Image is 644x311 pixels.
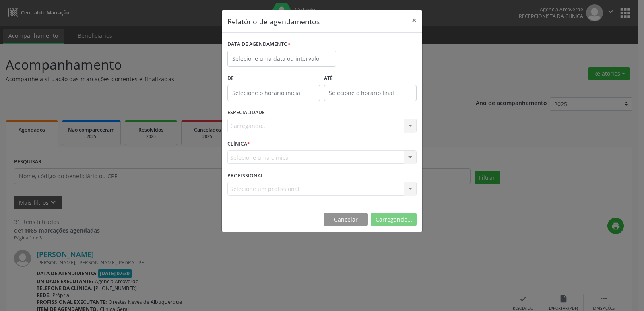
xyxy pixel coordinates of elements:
[227,169,264,182] label: PROFISSIONAL
[406,10,422,30] button: Close
[371,213,417,227] button: Carregando...
[324,72,417,85] label: ATÉ
[324,213,368,227] button: Cancelar
[227,72,320,85] label: De
[227,138,250,150] label: CLÍNICA
[227,85,320,101] input: Selecione o horário inicial
[227,16,320,27] h5: Relatório de agendamentos
[227,107,265,119] label: ESPECIALIDADE
[324,85,417,101] input: Selecione o horário final
[227,51,336,67] input: Selecione uma data ou intervalo
[227,38,291,51] label: DATA DE AGENDAMENTO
